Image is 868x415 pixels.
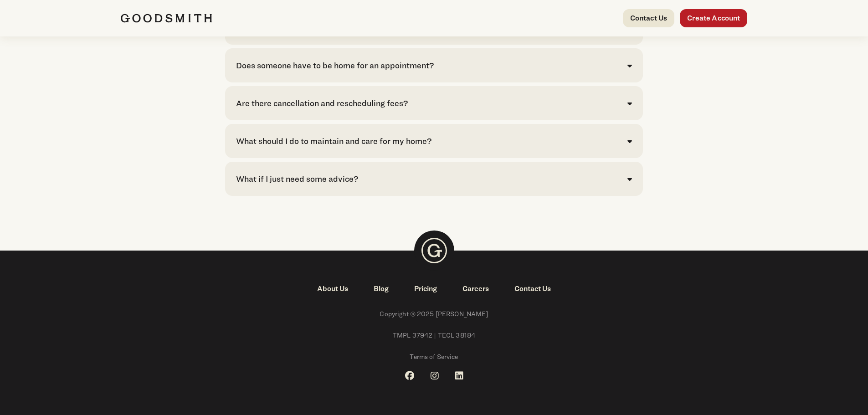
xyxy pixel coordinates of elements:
a: Pricing [401,283,450,294]
span: TMPL 37942 | TECL 38184 [121,330,748,341]
div: What if I just need some advice? [236,173,358,185]
span: Copyright © 2025 [PERSON_NAME] [121,309,748,319]
a: Contact Us [623,9,675,27]
a: Contact Us [502,283,564,294]
a: Terms of Service [410,352,458,362]
img: Goodsmith [121,14,212,23]
div: What should I do to maintain and care for my home? [236,135,431,147]
span: Terms of Service [410,353,458,360]
a: Blog [361,283,401,294]
a: About Us [304,283,361,294]
div: Does someone have to be home for an appointment? [236,59,434,72]
a: Create Account [680,9,747,27]
img: Goodsmith Logo [414,231,454,271]
a: Careers [450,283,502,294]
div: Are there cancellation and rescheduling fees? [236,97,408,109]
